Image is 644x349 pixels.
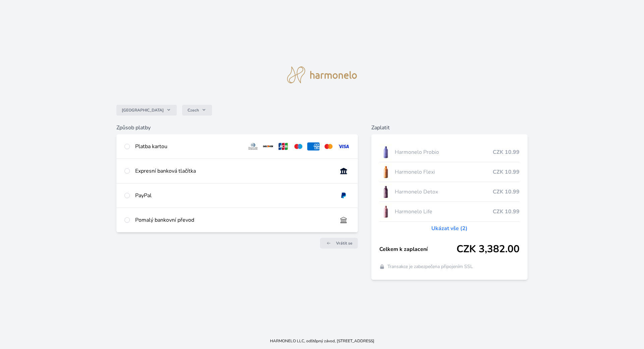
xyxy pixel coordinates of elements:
span: Harmonelo Life [395,208,493,216]
span: Celkem k zaplacení [379,245,457,253]
img: maestro.svg [292,142,305,150]
div: Platba kartou [135,142,242,150]
div: PayPal [135,191,332,200]
img: amex.svg [307,142,320,150]
div: Pomalý bankovní převod [135,216,332,224]
img: paypal.svg [337,191,350,200]
span: [GEOGRAPHIC_DATA] [122,107,164,113]
a: Ukázat vše (2) [431,224,468,232]
span: Harmonelo Detox [395,188,493,196]
button: Czech [182,105,212,116]
img: jcb.svg [277,142,289,150]
img: onlineBanking_CZ.svg [337,167,350,175]
img: CLEAN_PROBIO_se_stinem_x-lo.jpg [379,144,392,161]
img: CLEAN_FLEXI_se_stinem_x-hi_(1)-lo.jpg [379,164,392,180]
img: visa.svg [337,142,350,150]
span: CZK 10.99 [493,168,520,176]
span: Czech [187,107,199,113]
span: CZK 10.99 [493,188,520,196]
img: bankTransfer_IBAN.svg [337,216,350,224]
a: Vrátit se [320,238,358,249]
img: discover.svg [262,142,274,150]
button: [GEOGRAPHIC_DATA] [116,105,177,116]
img: mc.svg [322,142,335,150]
img: CLEAN_LIFE_se_stinem_x-lo.jpg [379,203,392,220]
h6: Způsob platby [116,124,358,132]
img: DETOX_se_stinem_x-lo.jpg [379,183,392,200]
span: CZK 10.99 [493,208,520,216]
h6: Zaplatit [371,124,528,132]
span: Transakce je zabezpečena připojením SSL [387,263,473,270]
span: Harmonelo Flexi [395,168,493,176]
span: CZK 10.99 [493,148,520,156]
span: CZK 3,382.00 [457,243,520,255]
img: logo.svg [287,67,357,83]
div: Expresní banková tlačítka [135,167,332,175]
img: diners.svg [247,142,259,150]
span: Harmonelo Probio [395,148,493,156]
span: Vrátit se [336,241,353,246]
